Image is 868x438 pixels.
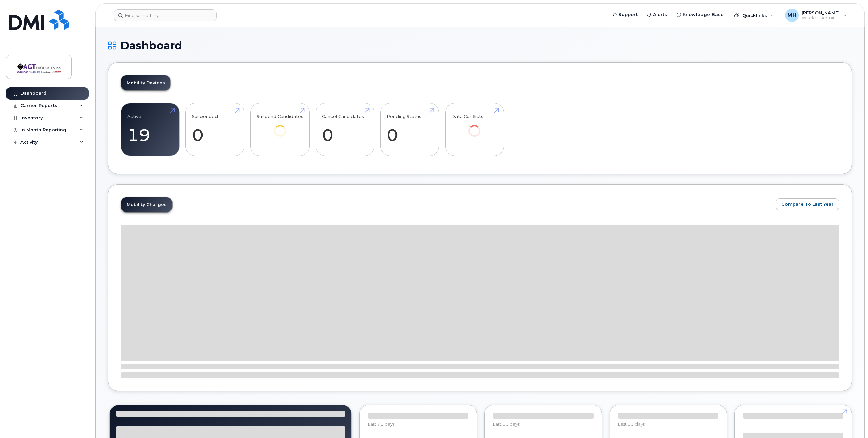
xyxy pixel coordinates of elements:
[127,107,173,152] a: Active 19
[121,197,172,212] a: Mobility Charges
[121,75,170,90] a: Mobility Devices
[618,421,645,427] span: Last 90 days
[387,107,433,152] a: Pending Status 0
[108,40,852,52] h1: Dashboard
[322,107,368,152] a: Cancel Candidates 0
[451,107,497,146] a: Data Conflicts
[192,107,238,152] a: Suspended 0
[257,107,303,146] a: Suspend Candidates
[368,421,394,427] span: Last 90 days
[781,201,834,207] span: Compare To Last Year
[493,421,520,427] span: Last 90 days
[776,198,839,210] button: Compare To Last Year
